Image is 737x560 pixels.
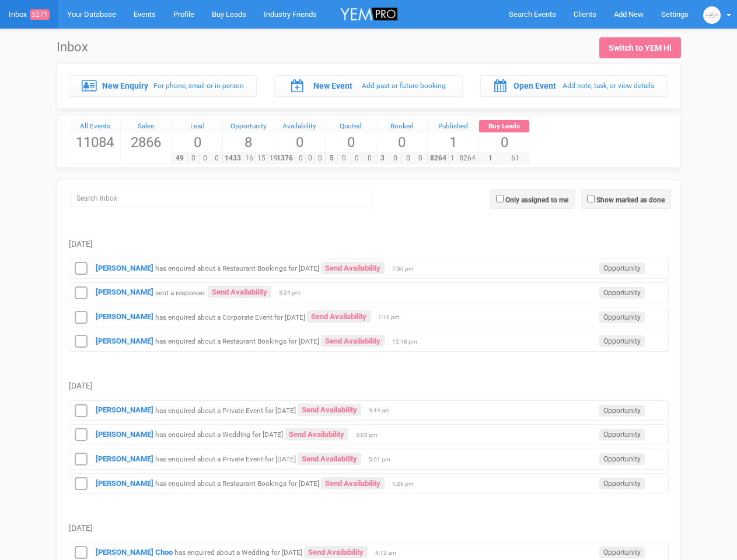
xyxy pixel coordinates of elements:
span: Search Events [509,10,556,19]
a: Availability [274,120,325,133]
span: 0 [401,153,415,164]
small: has enquired about a Restaurant Bookings for [DATE] [155,337,319,345]
span: 0 [363,153,376,164]
span: 8 [223,132,274,152]
a: Opportunity [223,120,274,133]
a: [PERSON_NAME] [96,337,153,345]
small: has enquired about a Corporate Event for [DATE] [155,313,305,321]
span: Opportunity [599,335,645,347]
a: [PERSON_NAME] [96,479,153,488]
span: Opportunity [599,453,645,465]
small: sent a response: [155,288,206,296]
label: Open Event [514,80,556,92]
small: has enquired about a Restaurant Bookings for [DATE] [155,480,319,488]
span: 16 [243,153,256,164]
small: Add past or future booking [362,82,446,90]
span: 0 [172,132,223,152]
a: Send Availability [321,335,385,347]
h5: [DATE] [69,524,669,533]
small: Add note, task, or view details [563,82,654,90]
a: Open Event Add note, task, or view details [480,75,669,96]
label: Show marked as done [596,195,665,205]
a: [PERSON_NAME] [96,454,153,463]
div: Quoted [326,120,376,133]
span: 1:10 pm [378,313,407,321]
a: Sales [121,120,172,133]
span: Opportunity [599,287,645,299]
span: 49 [172,153,188,164]
span: 7:30 pm [392,265,421,273]
span: 0 [296,153,306,164]
small: For phone, email or in-person [153,82,244,90]
span: Opportunity [599,262,645,274]
label: New Enquiry [102,80,148,92]
strong: [PERSON_NAME] [96,312,153,321]
span: 11084 [70,132,121,152]
small: has enquired about a Private Event for [DATE] [155,406,296,414]
label: Only assigned to me [505,195,568,205]
a: [PERSON_NAME] [96,430,153,439]
img: open-uri20240808-2-z9o2v [703,6,721,24]
span: 1376 [274,153,296,164]
a: Booked [376,120,427,133]
span: 1433 [222,153,243,164]
span: 0 [337,153,351,164]
span: 0 [376,132,427,152]
input: Search Inbox [70,190,372,207]
span: Opportunity [599,478,645,489]
a: Send Availability [298,404,361,416]
small: has enquired about a Private Event for [DATE] [155,455,296,463]
span: 1 [478,153,502,164]
span: 3:24 pm [279,289,308,297]
a: Buy Leads [479,120,530,133]
span: 8264 [457,153,478,164]
span: Opportunity [599,311,645,323]
span: 5:03 pm [356,431,385,439]
label: New Event [313,80,352,92]
span: 0 [187,153,200,164]
span: 0 [274,132,325,152]
strong: [PERSON_NAME] [96,405,153,414]
span: 2866 [121,132,172,152]
span: 0 [479,132,530,152]
span: 0 [305,153,315,164]
span: 5 [325,153,338,164]
a: Send Availability [304,546,368,558]
a: Switch to YEM Hi [599,37,681,58]
span: 9:44 am [369,407,398,415]
span: Clients [574,10,596,19]
small: has enquired about a Restaurant Bookings for [DATE] [155,264,319,272]
a: Published [428,120,478,133]
a: [PERSON_NAME] [96,264,153,272]
a: Send Availability [285,428,348,440]
a: New Enquiry For phone, email or in-person [69,75,257,96]
span: 5271 [30,9,50,20]
h1: Inbox [57,40,102,54]
small: has enquired about a Wedding for [DATE] [174,548,302,556]
span: 5:01 pm [369,456,398,464]
a: Send Availability [321,262,385,274]
span: 3 [376,153,389,164]
span: 19 [267,153,280,164]
a: Send Availability [298,453,361,465]
strong: [PERSON_NAME] Choo [96,548,173,556]
span: 1:29 pm [392,480,421,488]
a: All Events [70,120,121,133]
span: 4:12 am [375,549,404,557]
span: 0 [350,153,364,164]
div: Lead [172,120,223,133]
span: 15 [255,153,268,164]
span: 0 [315,153,324,164]
span: Opportunity [599,547,645,558]
a: [PERSON_NAME] [96,288,153,296]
